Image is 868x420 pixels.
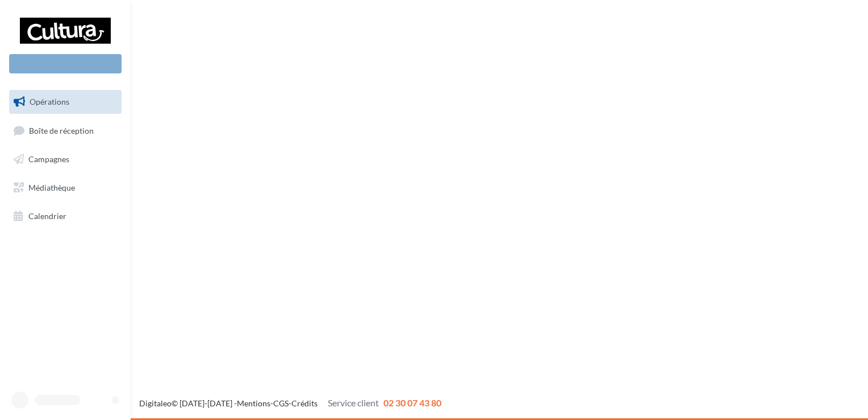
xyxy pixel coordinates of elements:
[328,397,379,408] span: Service client
[139,398,172,408] a: Digitaleo
[7,176,124,200] a: Médiathèque
[7,147,124,171] a: Campagnes
[28,154,69,164] span: Campagnes
[237,398,270,408] a: Mentions
[30,97,69,106] span: Opérations
[383,397,441,408] span: 02 30 07 43 80
[273,398,289,408] a: CGS
[7,90,124,114] a: Opérations
[7,118,124,143] a: Boîte de réception
[29,125,94,135] span: Boîte de réception
[28,183,75,192] span: Médiathèque
[7,204,124,228] a: Calendrier
[139,398,441,408] span: © [DATE]-[DATE] - - -
[9,54,122,73] div: Nouvelle campagne
[291,398,318,408] a: Crédits
[28,211,66,220] span: Calendrier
